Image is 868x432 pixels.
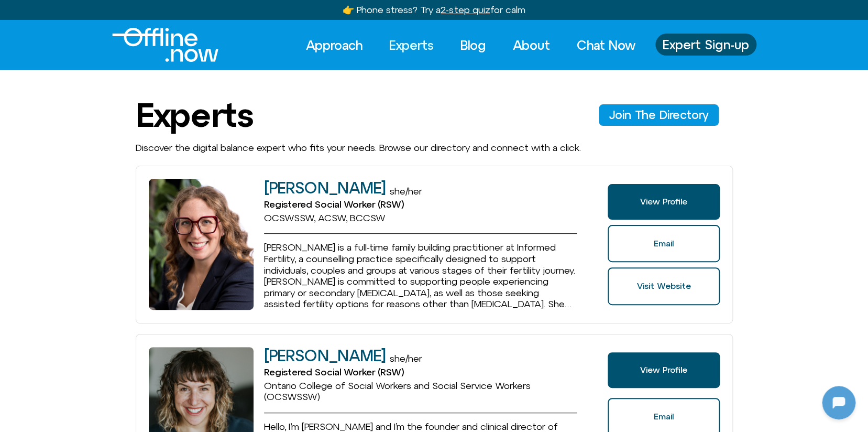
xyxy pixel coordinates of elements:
[390,186,422,197] span: she/her
[3,3,207,25] button: Expand Header Button
[264,347,386,364] h2: [PERSON_NAME]
[609,109,708,121] span: Join The Directory
[640,365,687,375] span: View Profile
[822,386,855,419] iframe: Botpress
[608,352,719,388] a: View Profile
[30,94,187,145] p: Understood. After school, what tends to make you reach for the Xbox? Is it tied to a feeling, a s...
[655,34,756,56] a: Expert Sign-up
[18,338,162,348] textarea: Message Input
[165,5,183,23] svg: Restart Conversation Button
[3,301,17,316] img: N5FCcHC.png
[441,4,490,15] u: 2-step quiz
[9,5,26,22] img: N5FCcHC.png
[451,34,496,57] a: Blog
[296,34,372,57] a: Approach
[264,199,404,210] span: Registered Social Worker (RSW)
[264,179,386,197] h2: [PERSON_NAME]
[654,412,674,422] span: Email
[264,380,531,403] span: Ontario College of Social Workers and Social Service Workers (OCSWSSW)
[380,34,443,57] a: Experts
[90,64,199,77] p: too much xbox after school
[136,142,581,153] span: Discover the digital balance expert who fits your needs. Browse our directory and connect with a ...
[136,96,253,133] h1: Experts
[30,193,187,268] p: It seems like playing Xbox after school has become a habit for you. If you could swap that habit ...
[31,7,161,20] h2: [DOMAIN_NAME]
[179,334,196,351] svg: Voice Input Button
[663,38,749,51] span: Expert Sign-up
[264,212,386,223] span: OCSWSSW, ACSW, BCCSW
[608,184,719,220] a: View Profile
[171,163,199,175] p: routine
[30,286,187,311] p: Looks like you stepped away. No rush—just message me when you're ready!
[112,28,218,62] img: offline.now
[3,36,17,50] img: N5FCcHC.png
[390,353,422,364] span: she/her
[608,225,719,263] a: Email
[640,197,687,207] span: View Profile
[3,134,17,149] img: N5FCcHC.png
[608,267,719,305] a: Website
[296,34,645,57] nav: Menu
[599,104,719,125] a: Join The Director
[183,5,201,23] svg: Close Chatbot Button
[264,366,404,377] span: Registered Social Worker (RSW)
[654,239,674,249] span: Email
[567,34,645,57] a: Chat Now
[264,242,577,310] p: [PERSON_NAME] is a full-time family building practitioner at Informed Fertility, a counselling pr...
[112,28,201,62] div: Logo
[636,282,690,291] span: Visit Website
[343,4,525,15] a: 👉 Phone stress? Try a2-step quizfor calm
[503,34,559,57] a: About
[3,258,17,273] img: N5FCcHC.png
